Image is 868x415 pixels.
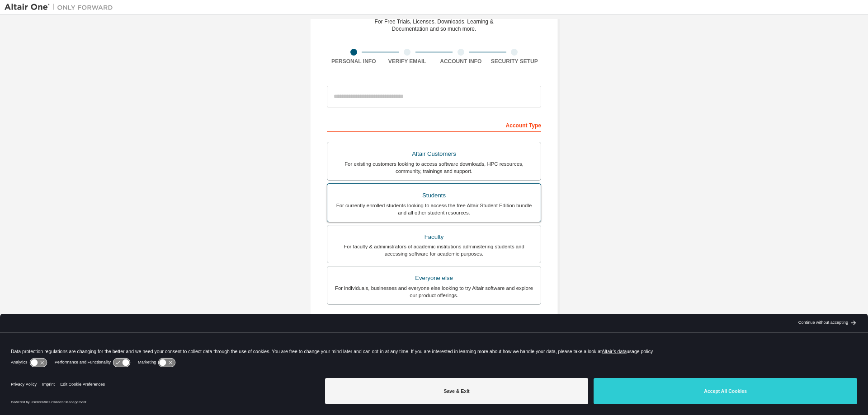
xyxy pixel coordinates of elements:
img: Altair One [5,3,118,12]
div: For existing customers looking to access software downloads, HPC resources, community, trainings ... [333,160,535,175]
div: Faculty [333,231,535,243]
div: For Free Trials, Licenses, Downloads, Learning & Documentation and so much more. [375,18,494,33]
div: For currently enrolled students looking to access the free Altair Student Edition bundle and all ... [333,202,535,216]
div: Security Setup [488,58,542,65]
div: Account Type [327,117,541,132]
div: For individuals, businesses and everyone else looking to try Altair software and explore our prod... [333,284,535,299]
div: For faculty & administrators of academic institutions administering students and accessing softwa... [333,243,535,257]
div: Verify Email [381,58,434,65]
div: Personal Info [327,58,381,65]
div: Altair Customers [333,148,535,160]
div: Account Info [434,58,488,65]
div: Students [333,189,535,202]
div: Everyone else [333,272,535,284]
